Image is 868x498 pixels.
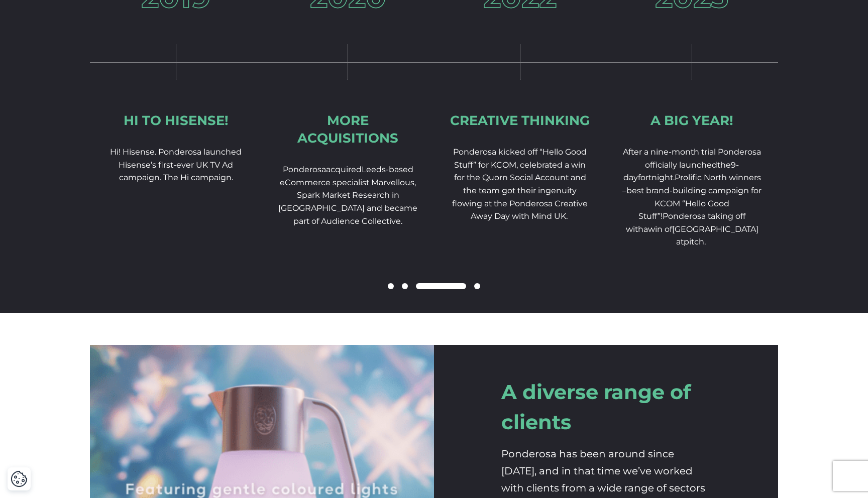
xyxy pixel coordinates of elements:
[643,224,648,234] span: a
[501,377,711,437] h2: A diverse range of clients
[278,165,417,225] span: Leeds-based eCommerce specialist Marvellous, Spark Market Research in [GEOGRAPHIC_DATA] and becam...
[650,112,733,130] div: A Big Year!
[623,147,761,170] span: After a nine-month trial Ponderosa officially launched
[11,470,28,487] img: Revisit consent button
[622,186,626,195] span: –
[110,147,242,182] span: Hi! Hisense. Ponderosa launched Hisense’s first-ever UK TV Ad campaign. The Hi campaign.
[452,147,588,221] span: Ponderosa kicked off “Hello Good Stuff” for KCOM, celebrated a win for the Quorn Social Account a...
[450,112,590,130] div: Creative thinking
[626,211,746,234] span: Ponderosa taking off with
[648,224,672,234] span: win of
[326,165,362,174] span: acquired
[124,112,229,130] div: Hi to Hisense!
[672,224,758,247] span: [GEOGRAPHIC_DATA] at
[632,186,762,221] span: est brand-building campaign for KCOM “Hello Good Stuff”!
[283,165,326,174] span: Ponderosa
[675,173,761,182] span: Prolific North winners
[11,470,28,487] button: Cookie Settings
[278,112,418,147] div: More acquisitions
[622,173,762,221] span: fortnight.
[684,237,706,246] span: pitch.
[626,186,632,195] span: b
[717,160,731,170] span: the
